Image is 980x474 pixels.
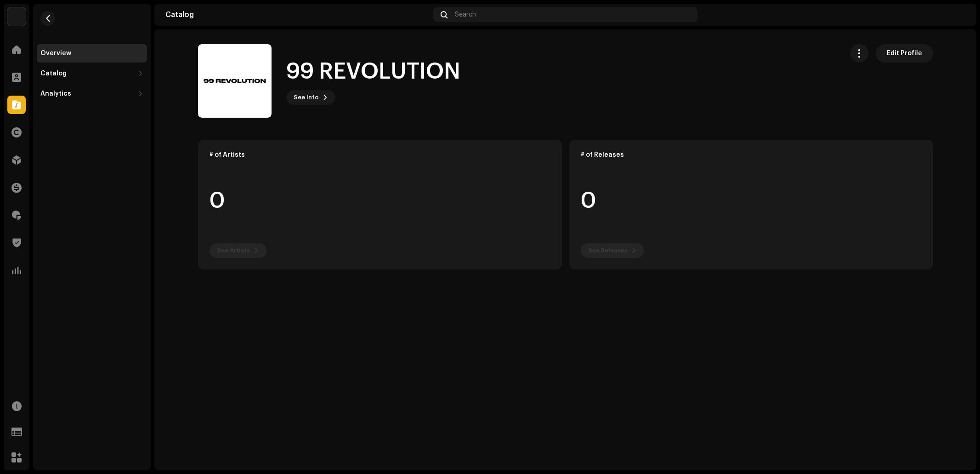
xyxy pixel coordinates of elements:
button: See Info [286,90,335,105]
h1: 99 REVOLUTION [286,57,460,86]
img: 0029baec-73b5-4e5b-bf6f-b72015a23c67 [7,7,26,26]
span: See Info [294,88,319,107]
re-o-card-data: # of Artists [198,140,562,269]
re-m-nav-item: Overview [37,44,147,63]
re-o-card-data: # of Releases [569,140,933,269]
span: Search [455,11,476,18]
img: 77cc3158-a3d8-4e05-b989-3b4f8fd5cb3f [951,7,965,22]
re-m-nav-dropdown: Catalog [37,64,147,83]
img: dfc8380c-785e-477a-a96f-827a1434d080 [198,44,272,118]
div: Catalog [40,70,67,77]
div: Catalog [165,11,430,18]
div: Overview [40,50,71,57]
re-m-nav-dropdown: Analytics [37,85,147,103]
div: Analytics [40,90,71,97]
button: Edit Profile [876,44,933,63]
span: Edit Profile [887,44,922,63]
